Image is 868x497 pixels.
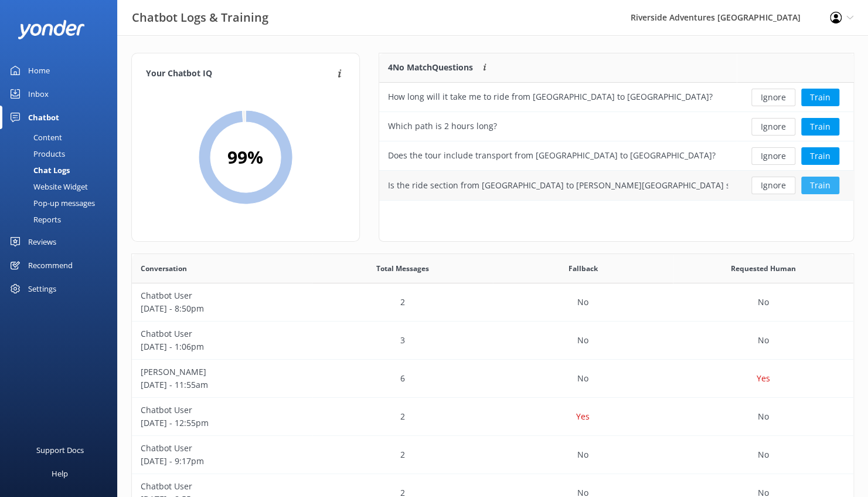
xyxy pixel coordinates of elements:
div: Reports [7,211,61,228]
button: Ignore [751,147,795,165]
p: Chatbot User [141,289,304,302]
p: Chatbot User [141,327,304,340]
div: Does the tour include transport from [GEOGRAPHIC_DATA] to [GEOGRAPHIC_DATA]? [388,149,716,162]
p: Yes [576,410,590,423]
span: Requested Human [731,263,796,274]
p: Chatbot User [141,442,304,455]
div: Reviews [28,230,56,253]
div: Help [52,462,68,485]
div: Website Widget [7,178,88,195]
a: Content [7,129,117,146]
p: 3 [400,334,405,347]
div: Inbox [28,82,49,106]
p: [DATE] - 9:17pm [141,455,304,468]
div: row [132,322,853,360]
a: Reports [7,211,117,228]
h2: 99 % [227,143,263,171]
button: Ignore [751,177,795,194]
div: row [379,83,854,112]
div: row [132,436,853,474]
p: 4 No Match Questions [388,61,473,74]
img: yonder-white-logo.png [18,20,85,39]
div: Chat Logs [7,162,70,178]
p: [PERSON_NAME] [141,366,304,378]
div: row [379,171,854,200]
p: No [577,334,588,347]
a: Pop-up messages [7,195,117,211]
p: 6 [400,372,405,385]
button: Ignore [751,118,795,136]
p: [DATE] - 1:06pm [141,340,304,353]
p: [DATE] - 12:55pm [141,417,304,430]
p: [DATE] - 8:50pm [141,302,304,315]
button: Train [801,118,839,136]
div: row [379,141,854,171]
div: row [379,112,854,141]
div: Home [28,59,50,82]
div: Content [7,129,62,146]
div: row [132,360,853,398]
p: No [758,334,769,347]
div: Settings [28,277,56,300]
div: Support Docs [36,438,84,462]
p: No [577,372,588,385]
p: No [758,448,769,461]
h3: Chatbot Logs & Training [132,8,268,27]
div: row [132,398,853,436]
p: Yes [757,372,770,385]
div: Products [7,146,65,162]
button: Ignore [751,89,795,106]
div: Is the ride section from [GEOGRAPHIC_DATA] to [PERSON_NAME][GEOGRAPHIC_DATA] still closed? [388,179,728,192]
div: Recommend [28,253,73,277]
p: 2 [400,296,405,309]
div: How long will it take me to ride from [GEOGRAPHIC_DATA] to [GEOGRAPHIC_DATA]? [388,90,713,103]
button: Train [801,89,839,106]
a: Products [7,146,117,162]
div: Chatbot [28,106,59,129]
span: Total Messages [376,263,429,274]
h4: Your Chatbot IQ [146,67,334,80]
button: Train [801,147,839,165]
span: Fallback [568,263,597,274]
div: Pop-up messages [7,195,95,211]
button: Train [801,177,839,194]
a: Website Widget [7,178,117,195]
div: Which path is 2 hours long? [388,120,497,133]
p: No [758,296,769,309]
p: [DATE] - 11:55am [141,378,304,391]
p: 2 [400,448,405,461]
p: No [577,296,588,309]
p: Chatbot User [141,480,304,493]
p: No [758,410,769,423]
span: Conversation [141,263,187,274]
p: Chatbot User [141,404,304,417]
p: No [577,448,588,461]
div: row [132,283,853,322]
div: grid [379,83,854,200]
p: 2 [400,410,405,423]
a: Chat Logs [7,162,117,178]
